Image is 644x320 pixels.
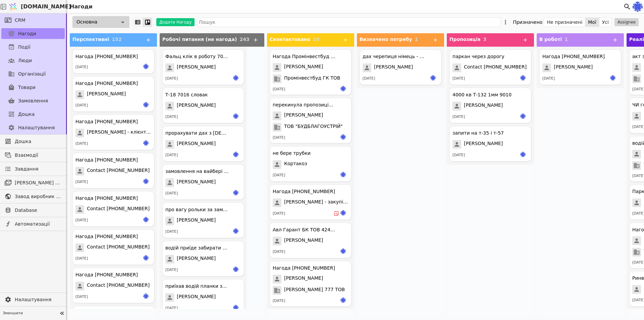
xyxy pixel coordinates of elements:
div: Нагода [PHONE_NUMBER][PERSON_NAME] - закупівля[DATE]ir [270,184,352,220]
div: [DATE] [75,294,88,300]
div: Нагода [PHONE_NUMBER]Contact [PHONE_NUMBER][DATE]ir [72,268,154,303]
div: 4000 кв Т-132 1мм 9010 [452,91,512,98]
div: паркан через дорогуContact [PHONE_NUMBER][DATE]ir [449,49,531,85]
div: Фальц клік в роботу 7016 пол [165,53,229,60]
img: ir [233,190,238,195]
span: [PERSON_NAME] [177,178,216,187]
div: [DATE] [165,191,178,196]
span: Налаштування [15,296,61,303]
span: [PERSON_NAME] [374,63,413,72]
span: Дошка [15,138,61,145]
div: [DATE] [75,64,88,70]
div: [DATE] [75,179,88,185]
span: [PERSON_NAME] [284,63,323,72]
div: водій приїде забирати замовлення [165,244,229,252]
div: [DATE] [452,152,465,158]
div: [DATE] [165,267,178,273]
span: Завод виробник металочерепиці - B2B платформа [15,193,61,200]
div: Нагода [PHONE_NUMBER][PERSON_NAME][DATE]ir [539,49,621,85]
div: запити на т-35 і т-57 [452,130,504,137]
span: [PERSON_NAME] [554,63,593,72]
img: ir [340,248,346,254]
a: Завод виробник металочерепиці - B2B платформа [1,191,65,202]
a: Організації [1,68,65,79]
div: Нагода [PHONE_NUMBER] [75,80,138,87]
div: Нагода [PHONE_NUMBER] [75,156,138,164]
span: 243 [239,37,249,42]
span: Автоматизації [15,221,61,228]
div: Т-18 7016 словак [165,91,208,98]
a: CRM [1,15,65,26]
div: [DATE] [273,298,285,304]
div: [DATE] [75,256,88,262]
span: [PERSON_NAME] розсилки [15,179,61,186]
a: [DOMAIN_NAME] [7,0,67,13]
span: Contact [PHONE_NUMBER] [87,167,150,176]
span: Кортакоз [284,160,307,169]
div: паркан через дорогу [452,53,504,60]
div: замовлення на вайбері - перепитував за стрічку[PERSON_NAME][DATE]ir [162,164,244,200]
img: ir [430,75,436,81]
span: Пропозиція [449,37,481,42]
a: Люди [1,55,65,66]
span: [PERSON_NAME] [177,255,216,264]
div: не бере трубкиКортакоз[DATE]ir [270,146,352,182]
div: перекинула пропозицію - поставила задачу [273,101,336,108]
span: [PERSON_NAME] [464,102,503,110]
button: Assignee [614,18,639,26]
div: Основна [72,16,129,28]
img: ir [143,293,149,299]
a: [PERSON_NAME] розсилки [1,177,65,188]
img: Logo [8,0,18,13]
span: Замовлення [18,97,48,104]
div: Авл Гарант БК ТОВ 42475442 [273,226,336,233]
span: Зменшити [3,311,57,316]
div: Нагода [PHONE_NUMBER][DATE]ir [72,49,154,74]
div: [DATE] [165,114,178,120]
button: Усі [599,17,611,27]
span: Contact [PHONE_NUMBER] [87,282,150,290]
a: Взаємодії [1,150,65,161]
a: Налаштування [1,294,65,305]
img: ir [143,255,149,261]
span: [PERSON_NAME] [284,111,323,120]
span: Contact [PHONE_NUMBER] [464,63,527,72]
span: Промінвестбуд ГК ТОВ [284,75,340,83]
div: [DATE] [452,114,465,120]
img: ir [233,305,238,310]
a: Автоматизації [1,219,65,229]
div: Нагода [PHONE_NUMBER] [273,265,335,272]
div: приїхав водій планки забирати [165,283,229,290]
img: ir [340,172,346,177]
div: Т-18 7016 словак[PERSON_NAME][DATE]ir [162,88,244,123]
div: [DATE] [273,135,285,141]
img: ir [233,267,238,272]
div: запити на т-35 і т-57[PERSON_NAME][DATE]ir [449,126,531,162]
div: 4000 кв Т-132 1мм 9010[PERSON_NAME][DATE]ir [449,88,531,123]
span: Організації [18,71,46,78]
div: [DATE] [273,87,285,92]
span: 1 [415,37,418,42]
a: Додати Нагоду [152,18,195,26]
span: Робочі питання (не нагода) [162,37,237,42]
div: [DATE] [75,103,88,108]
img: ir [340,210,346,216]
img: ir [340,298,346,303]
div: Нагода [PHONE_NUMBER] [75,195,138,202]
div: Нагода Промінвестбуд ГК ТОВ[PERSON_NAME]Промінвестбуд ГК ТОВ[DATE]ir [270,49,352,95]
span: 26 [313,37,319,42]
img: ir [143,102,149,107]
a: Завдання [1,164,65,174]
button: Мої [585,17,599,27]
div: Нагода [PHONE_NUMBER]Contact [PHONE_NUMBER][DATE]ir [72,191,154,227]
div: Нагода Промінвестбуд ГК ТОВ [273,53,336,60]
span: Завдання [15,166,39,173]
span: Contact [PHONE_NUMBER] [87,243,150,252]
span: Дошка [18,111,35,118]
a: Дошка [1,109,65,120]
div: замовлення на вайбері - перепитував за стрічку [165,168,229,175]
span: Взаємодії [15,152,61,159]
input: Пошук [197,17,501,27]
div: [DATE] [273,249,285,255]
span: [PERSON_NAME] [284,237,323,245]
